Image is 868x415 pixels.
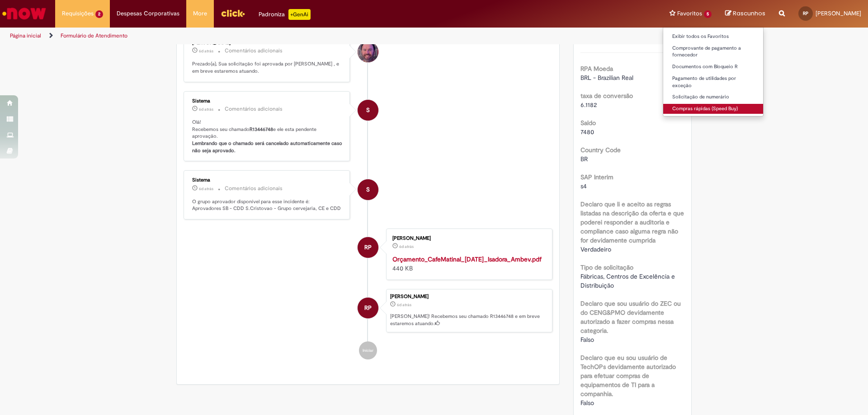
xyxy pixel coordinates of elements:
a: Orçamento_CafeMatinal_[DATE]_Isadora_Ambev.pdf [392,255,542,263]
small: Comentários adicionais [225,105,283,113]
span: s4 [580,182,587,190]
span: BRL - Brazilian Real [580,74,633,82]
span: [PERSON_NAME] [816,9,861,17]
span: 2 [95,10,103,18]
b: Declaro que sou usuário do ZEC ou do CENG&PMO devidamente autorizado a fazer compras nessa catego... [580,299,681,335]
div: System [358,179,378,200]
span: S [366,99,370,121]
div: Paulo Afonso De Freitas [358,42,378,62]
a: Compras rápidas (Speed Buy) [663,104,763,114]
b: Declaro que li e aceito as regras listadas na descrição da oferta e que poderei responder a audit... [580,200,684,244]
span: Rascunhos [733,9,765,18]
p: +GenAi [288,9,311,20]
b: SAP Interim [580,173,613,181]
span: RP [803,10,808,16]
img: click_logo_yellow_360x200.png [221,6,245,20]
time: 26/08/2025 08:44:39 [397,302,411,308]
a: Solicitação de numerário [663,92,763,102]
span: RP [364,297,372,319]
a: Exibir todos os Favoritos [663,32,763,42]
a: Página inicial [10,32,41,39]
div: 440 KB [392,255,543,273]
div: Sistema [192,98,343,104]
span: Falso [580,336,594,344]
a: Pagamento de utilidades por exceção [663,74,763,90]
b: Tipo de solicitação [580,263,633,271]
li: Rayssa Kellen Nascimento Pereira [184,289,552,332]
div: Sistema [192,177,343,183]
b: taxa de conversão [580,92,633,100]
div: System [358,100,378,121]
b: RPA Moeda [580,65,613,73]
div: [PERSON_NAME] [392,236,543,241]
small: Comentários adicionais [225,47,283,55]
img: ServiceNow [1,5,47,23]
span: 6d atrás [199,107,213,112]
div: Rayssa Kellen Nascimento Pereira [358,237,378,258]
span: Verdadeiro [580,245,611,253]
span: 6.1182 [580,101,597,109]
p: O grupo aprovador disponível para esse incidente é: Aprovadores SB - CDD S.Cristovao - Grupo cerv... [192,198,343,212]
a: Rascunhos [725,9,765,18]
ul: Favoritos [663,27,764,117]
span: 5 [704,10,712,18]
a: Formulário de Atendimento [61,32,127,39]
small: Comentários adicionais [225,185,283,192]
div: [PERSON_NAME] [390,294,547,299]
div: Rayssa Kellen Nascimento Pereira [358,298,378,318]
span: 7480 [580,128,594,136]
b: Declaro que eu sou usuário de TechOPs devidamente autorizado para efetuar compras de equipamentos... [580,354,676,398]
span: S [366,179,370,201]
time: 26/08/2025 10:15:03 [199,48,213,54]
span: 6d atrás [199,186,213,191]
span: Favoritos [677,9,702,18]
ul: Trilhas de página [7,28,572,44]
time: 26/08/2025 08:44:50 [199,107,213,112]
b: Lembrando que o chamado será cancelado automaticamente caso não seja aprovado. [192,140,344,154]
time: 26/08/2025 08:44:47 [199,186,213,191]
span: 6d atrás [199,48,213,54]
span: BR [580,155,588,163]
span: Requisições [62,9,94,18]
b: Country Code [580,146,621,154]
span: Despesas Corporativas [117,9,179,18]
b: Saldo [580,119,596,127]
span: 6d atrás [397,302,411,308]
div: Padroniza [259,9,311,20]
span: Falso [580,399,594,407]
span: More [193,9,207,18]
span: Fábricas, Centros de Excelência e Distribuição [580,272,677,289]
span: 6d atrás [399,244,414,249]
p: Olá! Recebemos seu chamado e ele esta pendente aprovação. [192,119,343,154]
span: RP [364,237,372,258]
p: [PERSON_NAME]! Recebemos seu chamado R13446748 e em breve estaremos atuando. [390,313,547,327]
time: 26/08/2025 08:42:20 [399,244,414,249]
p: Prezado(a), Sua solicitação foi aprovada por [PERSON_NAME] , e em breve estaremos atuando. [192,61,343,75]
b: R13446748 [250,126,273,133]
a: Documentos com Bloqueio R [663,62,763,72]
a: Comprovante de pagamento a fornecedor [663,43,763,60]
